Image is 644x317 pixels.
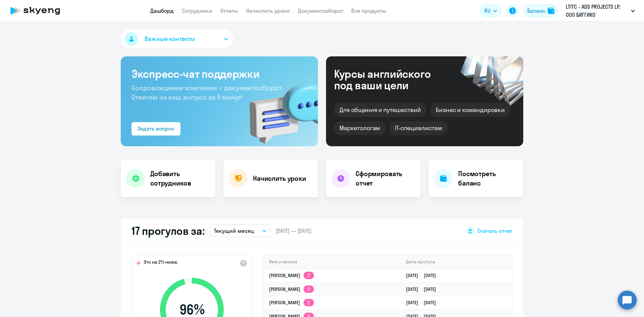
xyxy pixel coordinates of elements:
span: Скачать отчет [477,227,513,234]
span: Это на 2% ниже, [144,259,178,267]
button: Важные контакты [121,30,233,48]
a: [PERSON_NAME]2 [269,272,314,278]
th: Имя ученика [264,255,400,269]
th: Дата прогула [400,255,512,269]
div: Баланс [527,7,545,15]
p: LTITC - ADS PROJECTS LP, ООО БИГГИКО [566,3,628,19]
a: [PERSON_NAME]2 [269,300,314,306]
button: LTITC - ADS PROJECTS LP, ООО БИГГИКО [562,3,638,19]
a: [DATE][DATE] [406,272,441,278]
a: Отчеты [220,7,238,14]
a: Документооборот [298,7,343,14]
div: Курсы английского под ваши цели [334,68,449,91]
a: [DATE][DATE] [406,300,441,306]
a: Начислить уроки [246,7,290,14]
p: Текущий месяц [214,227,254,235]
div: Задать вопрос [138,124,174,133]
h4: Добавить сотрудников [150,169,210,188]
img: balance [548,7,554,14]
button: Балансbalance [523,4,558,17]
button: Задать вопрос [131,122,180,136]
button: Текущий месяц [210,224,270,237]
h3: Экспресс-чат поддержки [131,67,307,81]
h4: Посмотреть баланс [458,169,518,188]
a: Сотрудники [182,7,212,14]
h4: Сформировать отчет [356,169,415,188]
span: Сопровождение компании + документооборот. Ответим на ваш вопрос за 5 минут! [131,84,283,101]
div: IT-специалистам [389,121,447,135]
span: [DATE] — [DATE] [276,227,311,234]
span: RU [484,7,490,15]
button: RU [480,4,502,17]
a: [DATE][DATE] [406,286,441,292]
div: Бизнес и командировки [430,103,510,117]
a: Дашборд [150,7,174,14]
app-skyeng-badge: 2 [304,272,314,279]
div: Для общения и путешествий [334,103,426,117]
div: Маркетологам [334,121,385,135]
app-skyeng-badge: 2 [304,299,314,306]
img: bg-img [240,71,318,146]
a: Все продукты [351,7,386,14]
h2: 17 прогулов за: [131,224,205,237]
a: [PERSON_NAME]2 [269,286,314,292]
span: Важные контакты [145,35,195,43]
app-skyeng-badge: 2 [304,285,314,293]
h4: Начислить уроки [253,174,306,183]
